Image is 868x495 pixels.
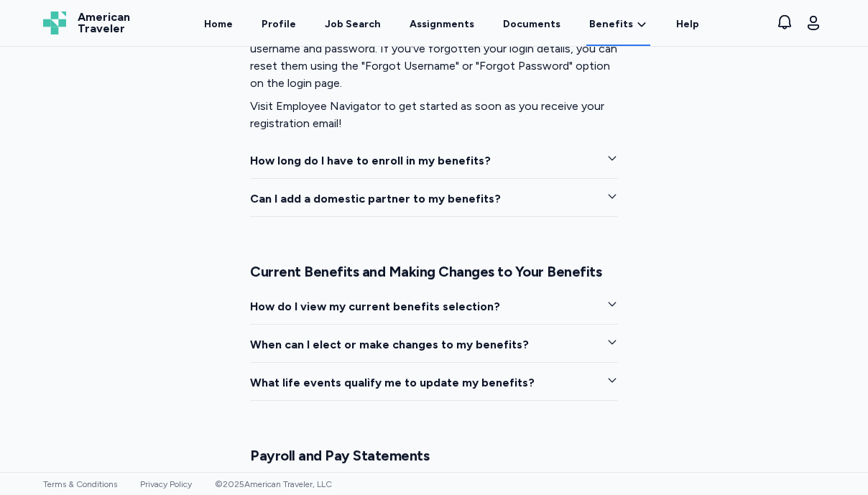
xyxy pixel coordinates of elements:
span: Can I add a domestic partner to my benefits? [250,190,501,208]
span: What life events qualify me to update my benefits? [250,374,535,392]
button: What life events qualify me to update my benefits? [250,374,618,401]
span: How long do I have to enroll in my benefits? [250,152,491,170]
p: If you've used Employee Navigator before, log in with your existing username and password. If you... [250,23,618,92]
img: Logo [43,11,66,34]
span: Benefits [589,17,633,32]
span: © 2025 American Traveler, LLC [215,479,332,489]
span: American Traveler [78,11,130,34]
h2: Current Benefits and Making Changes to Your Benefits [250,263,618,281]
div: Job Search [325,17,381,32]
span: When can I elect or make changes to my benefits? [250,336,529,353]
a: Privacy Policy [140,479,192,489]
p: Visit Employee Navigator to get started as soon as you receive your registration email! [250,98,618,132]
button: Can I add a domestic partner to my benefits? [250,190,618,217]
a: Terms & Conditions [43,479,117,489]
button: When can I elect or make changes to my benefits? [250,336,618,363]
span: How do I view my current benefits selection? [250,298,500,315]
button: How do I view my current benefits selection? [250,298,618,325]
a: Benefits [589,17,647,32]
button: How long do I have to enroll in my benefits? [250,152,618,179]
h2: Payroll and Pay Statements [250,447,618,465]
